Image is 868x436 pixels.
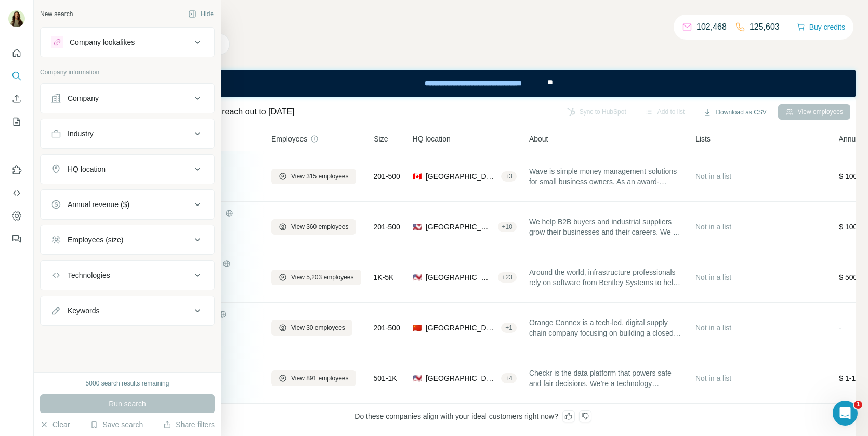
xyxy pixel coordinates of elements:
[374,222,400,232] span: 201-500
[8,161,25,179] button: Use Surfe on LinkedIn
[40,68,215,77] p: Company information
[291,222,349,232] span: View 360 employees
[68,164,106,174] div: HQ location
[70,37,135,47] div: Company lookalikes
[695,134,711,144] span: Lists
[41,192,214,217] button: Annual revenue ($)
[271,134,307,144] span: Employees
[8,184,25,202] button: Use Surfe API
[426,323,497,333] span: [GEOGRAPHIC_DATA], [GEOGRAPHIC_DATA]
[271,370,356,386] button: View 891 employees
[529,166,683,187] span: Wave is simple money management solutions for small business owners. As an award-winning company,...
[413,171,422,182] span: 🇨🇦
[41,121,214,146] button: Industry
[839,324,841,332] span: -
[291,172,349,181] span: View 315 employees
[374,373,397,383] span: 501-1K
[529,317,683,338] span: Orange Connex is a tech-led, digital supply chain company focusing on building a closed loop, pli...
[426,272,494,283] span: [GEOGRAPHIC_DATA], [US_STATE]
[68,270,110,280] div: Technologies
[854,401,862,409] span: 1
[90,419,143,430] button: Save search
[374,134,388,144] span: Size
[8,112,25,131] button: My lists
[501,374,517,383] div: + 4
[90,404,856,429] div: Do these companies align with your ideal customers right now?
[413,134,451,144] span: HQ location
[41,227,214,252] button: Employees (size)
[695,172,731,181] span: Not in a list
[181,6,221,22] button: Hide
[68,93,99,104] div: Company
[68,199,129,210] div: Annual revenue ($)
[68,235,123,245] div: Employees (size)
[413,373,422,383] span: 🇺🇸
[291,323,345,332] span: View 30 employees
[695,324,731,332] span: Not in a list
[271,219,356,235] button: View 360 employees
[374,323,400,333] span: 201-500
[696,105,773,120] button: Download as CSV
[833,401,858,426] iframe: Intercom live chat
[86,379,169,388] div: 5000 search results remaining
[41,298,214,323] button: Keywords
[498,273,517,282] div: + 23
[8,67,25,85] button: Search
[501,323,517,332] div: + 1
[41,86,214,111] button: Company
[271,169,356,184] button: View 315 employees
[374,171,400,182] span: 201-500
[8,44,25,62] button: Quick start
[68,129,94,139] div: Industry
[426,222,494,232] span: [GEOGRAPHIC_DATA], [US_STATE]
[529,216,683,237] span: We help B2B buyers and industrial suppliers grow their businesses and their careers. We do so by ...
[696,21,727,33] p: 102,468
[271,320,352,336] button: View 30 employees
[413,323,422,333] span: 🇨🇳
[90,70,856,97] iframe: Banner
[413,272,422,283] span: 🇺🇸
[498,222,517,232] div: + 10
[8,89,25,108] button: Enrich CSV
[426,171,497,182] span: [GEOGRAPHIC_DATA], [GEOGRAPHIC_DATA]
[40,9,73,19] div: New search
[271,270,361,285] button: View 5,203 employees
[163,419,215,430] button: Share filters
[41,263,214,288] button: Technologies
[413,222,422,232] span: 🇺🇸
[426,373,497,383] span: [GEOGRAPHIC_DATA]
[41,30,214,55] button: Company lookalikes
[90,12,856,27] h4: Search
[68,305,99,316] div: Keywords
[529,134,548,144] span: About
[839,374,865,382] span: $ 1-10M
[8,229,25,248] button: Feedback
[8,10,25,27] img: Avatar
[291,273,354,282] span: View 5,203 employees
[41,157,214,182] button: HQ location
[291,374,349,383] span: View 891 employees
[374,272,394,283] span: 1K-5K
[40,419,70,430] button: Clear
[695,374,731,382] span: Not in a list
[501,172,517,181] div: + 3
[695,273,731,281] span: Not in a list
[695,223,731,231] span: Not in a list
[8,207,25,225] button: Dashboard
[529,267,683,288] span: Around the world, infrastructure professionals rely on software from Bentley Systems to help them...
[529,368,683,389] span: Checkr is the data platform that powers safe and fair decisions. We’re a technology company that ...
[749,21,780,33] p: 125,603
[797,20,845,34] button: Buy credits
